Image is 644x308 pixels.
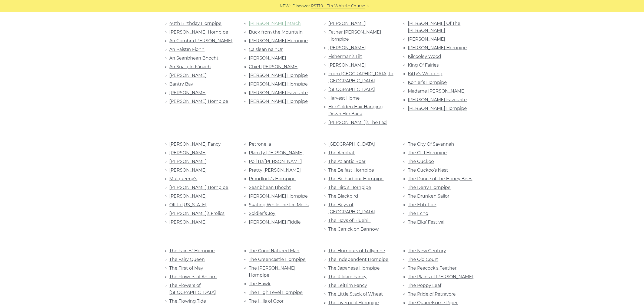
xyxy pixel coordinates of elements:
a: [PERSON_NAME] [170,90,207,95]
a: The Leitrim Fancy [329,283,367,288]
a: The Fairies’ Hornpipe [170,248,215,253]
a: [PERSON_NAME] Hornpipe [408,106,467,111]
a: The Flowers of Antrim [170,274,217,279]
a: [PERSON_NAME] Fiddle [249,219,301,225]
a: The Carrick on Bannow [329,227,379,232]
a: Harvest Home [329,96,360,101]
a: The Fairy Queen [170,257,205,262]
a: The Independent Hornpipe [329,257,389,262]
a: [PERSON_NAME] [329,21,366,26]
a: Madame [PERSON_NAME] [408,89,466,94]
a: The Boys of Bluehill [329,218,371,223]
a: [PERSON_NAME] Hornpipe [249,99,308,104]
a: The Cliff Hornpipe [408,150,447,155]
a: [PERSON_NAME] [329,45,366,50]
a: [PERSON_NAME] [329,63,366,68]
a: The Poppy Leaf [408,283,441,288]
a: An Spailpín Fánach [170,64,211,69]
a: The Derry Hornpipe [408,185,451,190]
span: NEW: [280,3,291,9]
a: [PERSON_NAME] Favourite [249,90,308,95]
a: The Cuckoo’s Nest [408,168,448,173]
a: The [PERSON_NAME] Hornpipe [249,266,296,278]
a: The Bird’s Hornpipe [329,185,371,190]
a: Proudlock’s Hornpipe [249,176,296,181]
a: [GEOGRAPHIC_DATA] [329,87,375,92]
a: The Acrobat [329,150,355,155]
a: The Elks’ Festival [408,219,445,225]
a: [PERSON_NAME] Hornpipe [408,45,467,50]
a: Planxty [PERSON_NAME] [249,150,304,155]
a: [PERSON_NAME] Hornpipe [249,73,308,78]
a: Soldier’s Joy [249,211,276,216]
a: An Seanbhean Bhocht [170,55,219,61]
a: [PERSON_NAME] [170,194,207,199]
a: The Hawk [249,281,271,286]
a: [PERSON_NAME] Hornpipe [249,81,308,87]
a: Kitty’s Wedding [408,71,443,76]
a: The Blackbird [329,194,358,199]
a: The Belfast Hornpipe [329,168,374,173]
a: [PERSON_NAME] [170,73,207,78]
a: [PERSON_NAME] Hornpipe [249,38,308,43]
a: The Ebb Tide [408,202,437,207]
a: Kilcooley Wood [408,54,441,59]
a: The Japanese Hornpipe [329,266,380,271]
a: Father [PERSON_NAME] Hornpipe [329,30,381,42]
a: [PERSON_NAME]’s Frolics [170,211,225,216]
a: [PERSON_NAME] [249,55,286,61]
a: Kohler’s Hornpipe [408,80,447,85]
a: Off to [US_STATE] [170,202,207,207]
a: Fisherman’s Lilt [329,54,362,59]
a: The Plains of [PERSON_NAME] [408,274,474,279]
a: [PERSON_NAME] Hornpipe [170,30,229,35]
a: The Flowers of [GEOGRAPHIC_DATA] [170,283,216,295]
a: [PERSON_NAME] Fancy [170,142,221,147]
a: Buck from the Mountain [249,30,303,35]
a: The Liverpool Hornpipe [329,300,379,305]
span: Discover [292,3,310,9]
a: [PERSON_NAME]’s The Lad [329,120,387,125]
a: The Pride of Petravore [408,291,456,297]
a: The Humours of Tullycrine [329,248,385,253]
a: An Comhra [PERSON_NAME] [170,38,233,43]
a: [PERSON_NAME] Hornpipe [170,99,229,104]
a: [PERSON_NAME] Favourite [408,97,467,102]
a: [GEOGRAPHIC_DATA] [329,142,375,147]
a: [PERSON_NAME] March [249,21,301,26]
a: [PERSON_NAME] Hornpipe [170,185,229,190]
a: [PERSON_NAME] [170,159,207,164]
a: The Echo [408,211,428,216]
a: From [GEOGRAPHIC_DATA] to [GEOGRAPHIC_DATA] [329,71,394,83]
a: The Little Stack of Wheat [329,291,383,297]
a: The Boys of [GEOGRAPHIC_DATA] [329,202,375,214]
a: Poll Ha’[PERSON_NAME] [249,159,302,164]
a: An Páistín Fionn [170,47,205,52]
a: Caisleán na nÓr [249,47,283,52]
a: [PERSON_NAME] [170,168,207,173]
a: Chief [PERSON_NAME] [249,64,299,69]
a: The Flowing Tide [170,299,206,304]
a: The New Century [408,248,446,253]
a: Petronella [249,142,271,147]
a: The Old Court [408,257,438,262]
a: The City Of Savannah [408,142,454,147]
a: PST10 - Tin Whistle Course [311,3,365,9]
a: [PERSON_NAME] [170,150,207,155]
a: The Cuckoo [408,159,434,164]
a: The Greencastle Hornpipe [249,257,306,262]
a: The Atlantic Roar [329,159,366,164]
a: The Drunken Sailor [408,194,450,199]
a: The Belharbour Hornpipe [329,176,384,181]
a: [PERSON_NAME] Of The [PERSON_NAME] [408,21,461,33]
a: Mulqueeny’s [170,176,197,181]
a: Pretty [PERSON_NAME] [249,168,301,173]
a: Bantry Bay [170,81,193,87]
a: Her Golden Hair Hanging Down Her Back [329,104,383,116]
a: The High Level Hornpipe [249,290,303,295]
a: 40th Birthday Hornpipe [170,21,222,26]
a: The Quarrelsome Piper [408,300,458,305]
a: [PERSON_NAME] Hornpipe [249,194,308,199]
a: The Dance of the Honey Bees [408,176,473,181]
a: The Kildare Fancy [329,274,367,279]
